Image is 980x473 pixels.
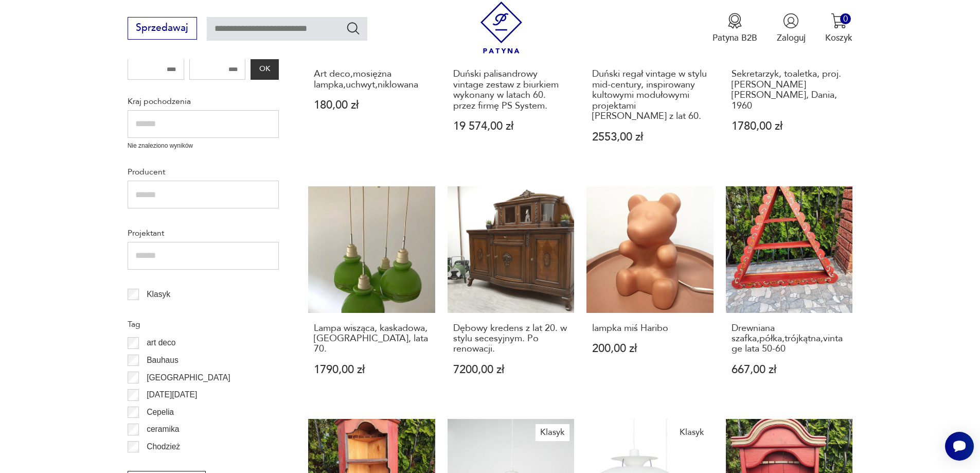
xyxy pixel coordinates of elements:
[128,95,279,108] p: Kraj pochodzenia
[251,58,278,80] button: OK
[147,406,174,419] p: Cepelia
[147,458,177,471] p: Ćmielów
[346,21,361,36] button: Szukaj
[128,17,197,40] button: Sprzedawaj
[592,69,708,121] h3: Duński regał vintage w stylu mid-century, inspirowany kultowymi modułowymi projektami [PERSON_NAM...
[592,132,708,143] p: 2553,00 zł
[727,13,743,29] img: Ikona medalu
[732,364,847,375] p: 667,00 zł
[777,32,806,44] p: Zaloguj
[314,364,430,375] p: 1790,00 zł
[147,354,179,367] p: Bauhaus
[128,318,279,331] p: Tag
[128,25,197,33] a: Sprzedawaj
[712,13,757,44] a: Ikona medaluPatyna B2B
[147,388,197,401] p: [DATE][DATE]
[712,32,757,44] p: Patyna B2B
[453,364,569,375] p: 7200,00 zł
[147,371,230,384] p: [GEOGRAPHIC_DATA]
[732,323,847,355] h3: Drewniana szafka,półka,trójkątna,vintage lata 50-60
[314,323,430,355] h3: Lampa wisząca, kaskadowa, [GEOGRAPHIC_DATA], lata 70.
[308,186,435,399] a: Lampa wisząca, kaskadowa, zielona, lata 70.Lampa wisząca, kaskadowa, [GEOGRAPHIC_DATA], lata 70.1...
[448,186,575,399] a: Dębowy kredens z lat 20. w stylu secesyjnym. Po renowacji.Dębowy kredens z lat 20. w stylu secesy...
[453,323,569,355] h3: Dębowy kredens z lat 20. w stylu secesyjnym. Po renowacji.
[592,323,708,334] h3: lampka miś Haribo
[128,226,279,240] p: Projektant
[732,69,847,111] h3: Sekretarzyk, toaletka, proj. [PERSON_NAME] [PERSON_NAME], Dania, 1960
[825,32,852,44] p: Koszyk
[147,423,179,436] p: ceramika
[732,121,847,132] p: 1780,00 zł
[592,343,708,354] p: 200,00 zł
[825,13,852,44] button: 0Koszyk
[128,141,279,151] p: Nie znaleziono wyników
[147,288,170,301] p: Klasyk
[726,186,853,399] a: Drewniana szafka,półka,trójkątna,vintage lata 50-60Drewniana szafka,półka,trójkątna,vintage lata ...
[777,13,806,44] button: Zaloguj
[453,69,569,111] h3: Duński palisandrowy vintage zestaw z biurkiem wykonany w latach 60. przez firmę PS System.
[453,121,569,132] p: 19 574,00 zł
[147,440,180,453] p: Chodzież
[586,186,714,399] a: lampka miś Haribolampka miś Haribo200,00 zł
[783,13,799,29] img: Ikonka użytkownika
[840,13,851,24] div: 0
[147,336,175,349] p: art deco
[314,69,430,90] h3: Art deco,mosiężna lampka,uchwyt,niklowana
[831,13,847,29] img: Ikona koszyka
[712,13,757,44] button: Patyna B2B
[945,432,974,461] iframe: Smartsupp widget button
[314,100,430,111] p: 180,00 zł
[475,2,527,54] img: Patyna - sklep z meblami i dekoracjami vintage
[128,165,279,179] p: Producent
